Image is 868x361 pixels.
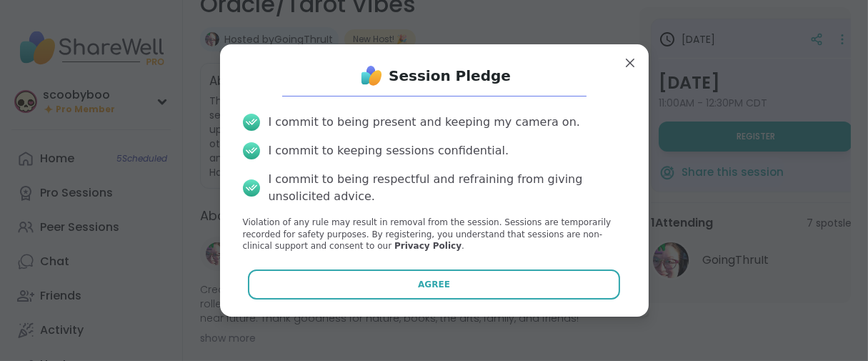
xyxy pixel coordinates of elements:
div: I commit to being respectful and refraining from giving unsolicited advice. [269,171,626,205]
h1: Session Pledge [389,66,511,86]
div: I commit to being present and keeping my camera on. [269,114,580,131]
div: I commit to keeping sessions confidential. [269,142,509,159]
button: Agree [248,269,620,300]
img: ShareWell Logo [357,61,386,90]
a: Privacy Policy [394,241,462,251]
span: Agree [418,278,450,291]
p: Violation of any rule may result in removal from the session. Sessions are temporarily recorded f... [243,217,626,252]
